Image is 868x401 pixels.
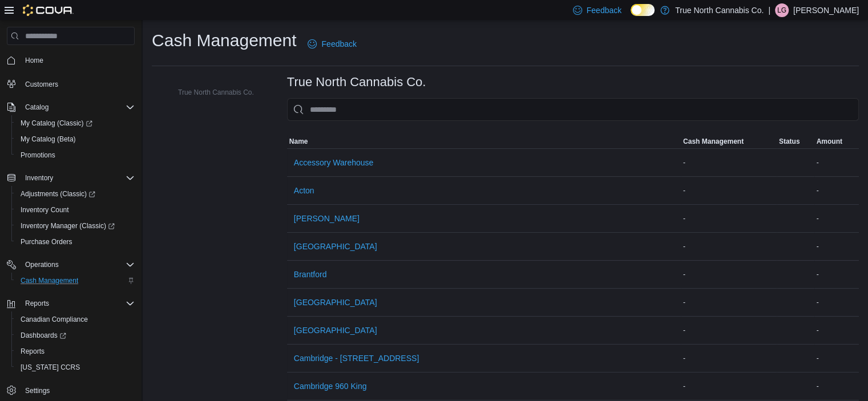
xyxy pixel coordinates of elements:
[2,382,139,399] button: Settings
[294,241,377,252] span: [GEOGRAPHIC_DATA]
[11,218,139,234] a: Inventory Manager (Classic)
[25,386,50,395] span: Settings
[21,297,54,310] button: Reports
[793,3,859,17] p: [PERSON_NAME]
[814,295,859,309] div: -
[16,187,100,201] a: Adjustments (Classic)
[289,347,423,370] button: Cambridge - [STREET_ADDRESS]
[814,323,859,337] div: -
[21,135,76,144] span: My Catalog (Beta)
[16,235,77,249] a: Purchase Orders
[814,379,859,393] div: -
[16,203,135,217] span: Inventory Count
[21,258,63,272] button: Operations
[294,157,374,168] span: Accessory Warehouse
[16,361,84,374] a: [US_STATE] CCRS
[21,363,80,372] span: [US_STATE] CCRS
[16,274,135,287] span: Cash Management
[162,86,259,99] button: True North Cannabis Co.
[294,185,314,196] span: Acton
[21,100,135,114] span: Catalog
[21,383,135,398] span: Settings
[814,156,859,169] div: -
[11,131,139,147] button: My Catalog (Beta)
[16,148,60,162] a: Promotions
[777,3,786,17] span: LG
[11,359,139,375] button: [US_STATE] CCRS
[21,276,78,285] span: Cash Management
[25,173,53,183] span: Inventory
[11,343,139,359] button: Reports
[294,380,367,392] span: Cambridge 960 King
[25,103,49,112] span: Catalog
[675,3,764,17] p: True North Cannabis Co.
[289,179,319,202] button: Acton
[16,345,49,358] a: Reports
[21,171,58,185] button: Inventory
[817,137,842,146] span: Amount
[25,260,59,269] span: Operations
[289,151,378,174] button: Accessory Warehouse
[587,5,621,16] span: Feedback
[294,325,377,336] span: [GEOGRAPHIC_DATA]
[631,4,655,16] input: Dark Mode
[16,329,71,342] a: Dashboards
[16,148,135,162] span: Promotions
[681,240,777,253] div: -
[681,268,777,281] div: -
[21,331,66,340] span: Dashboards
[2,170,139,186] button: Inventory
[11,186,139,202] a: Adjustments (Classic)
[152,29,296,52] h1: Cash Management
[21,205,69,214] span: Inventory Count
[289,291,382,314] button: [GEOGRAPHIC_DATA]
[303,33,361,55] a: Feedback
[681,156,777,169] div: -
[289,319,382,342] button: [GEOGRAPHIC_DATA]
[25,299,49,308] span: Reports
[16,361,135,374] span: Washington CCRS
[16,235,135,249] span: Purchase Orders
[289,263,332,286] button: Brantford
[16,187,135,201] span: Adjustments (Classic)
[11,273,139,289] button: Cash Management
[21,384,54,398] a: Settings
[16,274,83,287] a: Cash Management
[16,132,135,146] span: My Catalog (Beta)
[768,3,770,17] p: |
[16,219,119,233] a: Inventory Manager (Classic)
[21,237,72,246] span: Purchase Orders
[289,375,372,398] button: Cambridge 960 King
[25,56,43,65] span: Home
[287,135,681,148] button: Name
[294,297,377,308] span: [GEOGRAPHIC_DATA]
[777,135,814,148] button: Status
[681,212,777,225] div: -
[178,88,254,97] span: True North Cannabis Co.
[294,269,327,280] span: Brantford
[21,76,135,91] span: Customers
[16,203,74,217] a: Inventory Count
[16,116,135,130] span: My Catalog (Classic)
[681,135,777,148] button: Cash Management
[21,189,95,199] span: Adjustments (Classic)
[681,295,777,309] div: -
[814,212,859,225] div: -
[321,38,356,50] span: Feedback
[16,116,97,130] a: My Catalog (Classic)
[23,5,74,16] img: Cova
[16,345,135,358] span: Reports
[11,234,139,250] button: Purchase Orders
[814,240,859,253] div: -
[16,313,135,326] span: Canadian Compliance
[289,235,382,258] button: [GEOGRAPHIC_DATA]
[11,147,139,163] button: Promotions
[287,98,859,121] input: This is a search bar. As you type, the results lower in the page will automatically filter.
[681,351,777,365] div: -
[21,347,45,356] span: Reports
[11,327,139,343] a: Dashboards
[11,202,139,218] button: Inventory Count
[21,119,92,128] span: My Catalog (Classic)
[814,184,859,197] div: -
[2,295,139,311] button: Reports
